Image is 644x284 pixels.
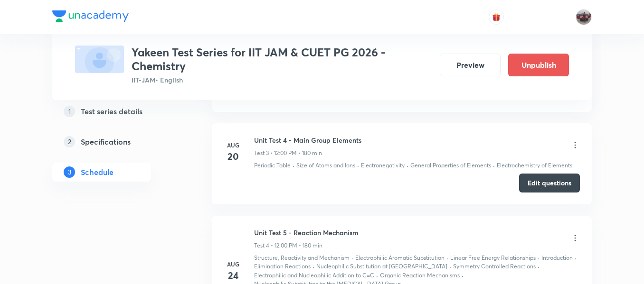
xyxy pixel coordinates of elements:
h5: Test series details [81,106,142,117]
p: Periodic Table [254,161,291,170]
button: Preview [440,54,501,76]
img: avatar [492,13,501,21]
p: Organic Reaction Mechanisms [380,271,460,280]
div: · [376,271,378,280]
p: Symmetry Controlled Reactions [453,262,536,271]
button: avatar [489,9,504,25]
p: Structure, Reactivity and Mechanism [254,254,350,262]
p: Electrochemistry of Elements [497,161,572,170]
div: · [293,161,294,170]
h6: Aug [224,260,243,268]
p: 3 [64,166,75,178]
p: 2 [64,136,75,147]
button: Unpublish [508,54,569,76]
div: · [313,262,314,271]
p: Electrophilic Aromatic Substitution [355,254,445,262]
p: General Properties of Elements [410,161,491,170]
img: amirhussain Hussain [576,9,592,25]
a: Company Logo [52,10,129,24]
h3: Yakeen Test Series for IIT JAM & CUET PG 2026 - Chemistry [132,46,432,73]
div: · [493,161,495,170]
img: Company Logo [52,10,129,22]
h6: Unit Test 4 - Main Group Elements [254,135,361,145]
p: Nucleophilic Substitution at [GEOGRAPHIC_DATA] [316,262,447,271]
div: · [575,254,577,262]
p: Electronegativity [361,161,405,170]
p: Electrophilic and Nucleophilic Addition to C=C [254,271,374,280]
div: · [446,254,448,262]
div: · [538,262,540,271]
div: · [462,271,464,280]
h4: 20 [224,149,243,164]
p: Test 3 • 12:00 PM • 180 min [254,149,322,157]
a: 2Specifications [52,132,181,151]
a: 1Test series details [52,102,181,121]
div: · [407,161,408,170]
div: · [357,161,359,170]
p: Elimination Reactions [254,262,311,271]
h5: Schedule [81,166,114,178]
h6: Aug [224,141,243,149]
p: IIT-JAM • English [132,75,432,85]
h4: 24 [224,268,243,283]
div: · [449,262,451,271]
p: Test 4 • 12:00 PM • 180 min [254,241,322,250]
div: · [538,254,540,262]
p: 1 [64,106,75,117]
p: Linear Free Energy Relationships [450,254,536,262]
p: Introduction [541,254,573,262]
img: fallback-thumbnail.png [75,46,124,73]
div: · [351,254,353,262]
button: Edit questions [519,174,580,192]
h5: Specifications [81,136,131,147]
h6: Unit Test 5 - Reaction Mechanism [254,228,359,238]
p: Size of Atoms and Ions [296,161,355,170]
